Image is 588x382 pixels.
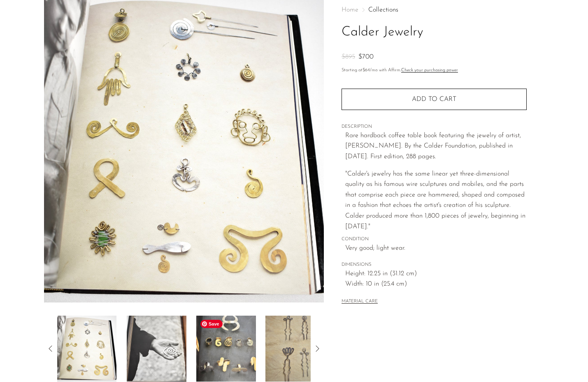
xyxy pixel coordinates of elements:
[266,316,325,382] img: Calder Jewelry
[363,68,370,73] span: $64
[401,68,458,73] a: Check your purchasing power - Learn more about Affirm Financing (opens in modal)
[412,96,456,103] span: Add to cart
[342,89,527,110] button: Add to cart
[345,269,527,279] span: Height: 12.25 in (31.12 cm)
[127,316,186,382] img: Calder Jewelry
[342,123,527,131] span: DESCRIPTION
[342,67,527,74] p: Starting at /mo with Affirm.
[342,236,527,243] span: CONDITION
[342,261,527,269] span: DIMENSIONS
[342,54,355,60] span: $895
[342,299,378,305] button: MATERIAL CARE
[342,7,358,13] span: Home
[368,7,398,13] a: Collections
[345,279,527,290] span: Width: 10 in (25.4 cm)
[358,54,374,60] span: $700
[200,320,223,328] span: Save
[57,316,116,382] img: Calder Jewelry
[342,7,527,13] nav: Breadcrumbs
[196,316,256,382] img: Calder Jewelry
[345,131,527,162] p: Rare hardback coffee table book featuring the jewelry of artist, [PERSON_NAME]. By the Calder Fou...
[345,243,527,254] span: Very good; light wear.
[345,169,527,232] p: "Calder's jewelry has the same linear yet three-dimensional quality as his famous wire sculptures...
[342,22,527,43] h1: Calder Jewelry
